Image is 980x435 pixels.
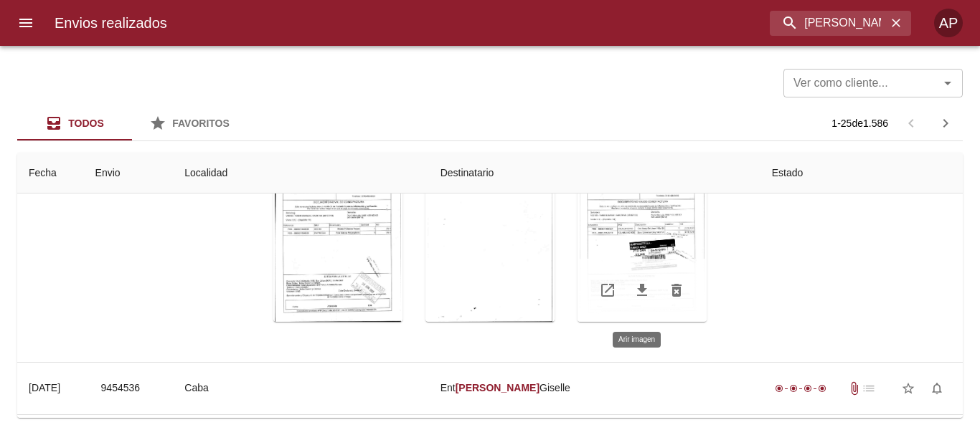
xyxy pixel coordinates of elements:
div: Arir imagen [273,143,402,322]
a: Abrir [590,273,625,307]
h6: Envios realizados [55,11,167,34]
span: Favoritos [172,118,230,129]
a: Descargar [625,273,659,307]
div: Arir imagen [425,143,555,322]
button: Eliminar [659,273,694,307]
span: radio_button_checked [804,384,812,393]
th: Destinatario [429,153,760,193]
button: menu [9,6,43,40]
span: radio_button_checked [775,384,783,393]
span: star_border [901,381,915,396]
span: radio_button_checked [818,384,826,393]
th: Envio [84,153,174,193]
th: Fecha [17,153,84,193]
button: Abrir [938,73,958,93]
div: AP [934,9,963,37]
em: [PERSON_NAME] [456,382,540,393]
span: No tiene pedido asociado [862,381,876,396]
div: Tabs Envios [17,106,247,140]
div: Abrir información de usuario [934,9,963,37]
input: buscar [770,11,887,36]
td: Ent Giselle [429,363,760,414]
th: Localidad [173,153,428,193]
span: Tiene documentos adjuntos [847,381,862,396]
span: Pagina siguiente [928,106,963,140]
td: Caba [173,363,428,414]
button: Agregar a favoritos [894,374,923,403]
div: Entregado [772,381,829,396]
button: Activar notificaciones [923,374,951,403]
span: 9454536 [101,379,141,397]
th: Estado [760,153,963,193]
span: Todos [68,118,104,129]
span: radio_button_checked [789,384,798,393]
div: [DATE] [29,382,60,393]
p: 1 - 25 de 1.586 [831,116,888,130]
button: 9454536 [95,375,146,401]
span: Pagina anterior [894,116,928,128]
span: notifications_none [930,381,944,396]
